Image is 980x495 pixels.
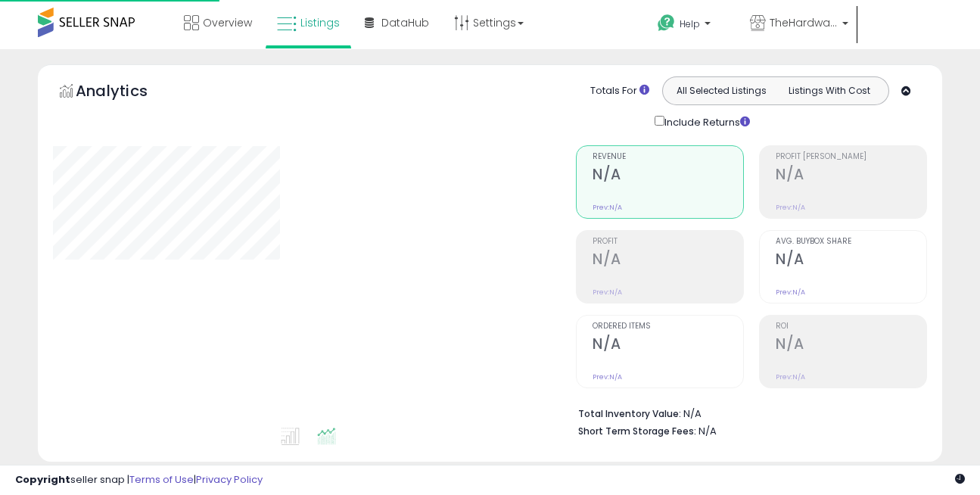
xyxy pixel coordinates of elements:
[698,424,717,438] span: N/A
[129,472,194,487] a: Terms of Use
[770,15,838,30] span: TheHardwareCityCom
[593,372,622,381] small: Prev: N/A
[15,472,70,487] strong: Copyright
[590,84,649,98] div: Totals For
[196,472,263,487] a: Privacy Policy
[776,251,926,271] h2: N/A
[643,113,768,130] div: Include Returns
[776,238,926,246] span: Avg. Buybox Share
[15,473,263,487] div: seller snap | |
[646,2,736,49] a: Help
[578,407,681,420] b: Total Inventory Value:
[593,203,622,212] small: Prev: N/A
[667,81,776,101] button: All Selected Listings
[578,425,696,437] b: Short Term Storage Fees:
[680,17,700,30] span: Help
[593,288,622,297] small: Prev: N/A
[776,153,926,161] span: Profit [PERSON_NAME]
[776,335,926,356] h2: N/A
[593,251,743,271] h2: N/A
[76,80,177,105] h5: Analytics
[776,166,926,186] h2: N/A
[381,15,429,30] span: DataHub
[578,403,916,422] li: N/A
[593,335,743,356] h2: N/A
[775,81,884,101] button: Listings With Cost
[593,153,743,161] span: Revenue
[593,238,743,246] span: Profit
[593,322,743,331] span: Ordered Items
[776,288,805,297] small: Prev: N/A
[776,203,805,212] small: Prev: N/A
[203,15,252,30] span: Overview
[593,166,743,186] h2: N/A
[776,322,926,331] span: ROI
[300,15,340,30] span: Listings
[657,14,676,33] i: Get Help
[776,372,805,381] small: Prev: N/A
